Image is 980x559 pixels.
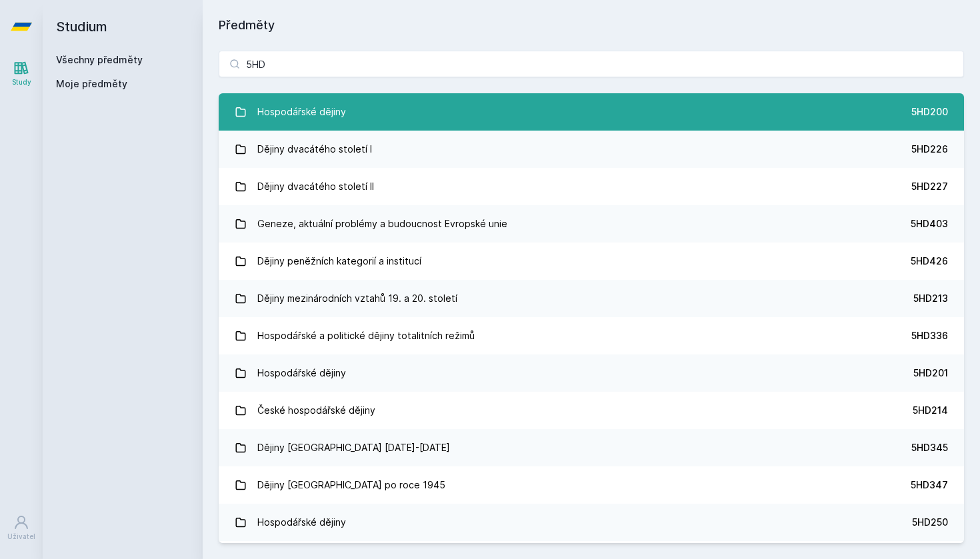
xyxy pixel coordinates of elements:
a: Uživatel [3,508,40,548]
div: Dějiny peněžních kategorií a institucí [257,248,421,275]
a: Study [3,53,40,94]
div: 5HD347 [911,478,948,492]
div: 5HD426 [911,255,948,268]
div: 5HD214 [913,404,948,417]
div: Dějiny [GEOGRAPHIC_DATA] [DATE]-[DATE] [257,434,450,461]
h1: Předměty [219,16,964,35]
div: Uživatel [7,532,35,542]
a: Dějiny dvacátého století II 5HD227 [219,168,964,205]
div: 5HD227 [911,180,948,193]
div: Dějiny [GEOGRAPHIC_DATA] po roce 1945 [257,472,445,498]
div: Hospodářské dějiny [257,509,346,536]
div: Dějiny dvacátého století II [257,173,374,200]
div: 5HD403 [911,217,948,231]
input: Název nebo ident předmětu… [219,51,964,77]
div: 5HD345 [911,441,948,454]
div: Hospodářské dějiny [257,99,346,125]
div: České hospodářské dějiny [257,397,375,424]
a: České hospodářské dějiny 5HD214 [219,392,964,429]
div: 5HD226 [911,143,948,156]
div: Dějiny dvacátého století I [257,136,372,163]
a: Geneze, aktuální problémy a budoucnost Evropské unie 5HD403 [219,205,964,243]
div: Study [12,77,31,87]
a: Dějiny [GEOGRAPHIC_DATA] [DATE]-[DATE] 5HD345 [219,429,964,466]
span: Moje předměty [56,77,127,91]
div: Hospodářské a politické dějiny totalitních režimů [257,322,475,349]
a: Dějiny [GEOGRAPHIC_DATA] po roce 1945 5HD347 [219,466,964,504]
div: 5HD200 [911,105,948,119]
a: Hospodářské dějiny 5HD250 [219,504,964,541]
div: 5HD250 [912,516,948,529]
a: Dějiny mezinárodních vztahů 19. a 20. století 5HD213 [219,280,964,317]
a: Dějiny dvacátého století I 5HD226 [219,131,964,168]
a: Dějiny peněžních kategorií a institucí 5HD426 [219,243,964,280]
div: 5HD336 [911,329,948,342]
div: Hospodářské dějiny [257,360,346,386]
div: 5HD213 [913,292,948,305]
div: Dějiny mezinárodních vztahů 19. a 20. století [257,285,457,312]
div: 5HD201 [913,366,948,380]
a: Hospodářské dějiny 5HD201 [219,354,964,392]
a: Hospodářské dějiny 5HD200 [219,93,964,131]
a: Hospodářské a politické dějiny totalitních režimů 5HD336 [219,317,964,354]
a: Všechny předměty [56,54,143,65]
div: Geneze, aktuální problémy a budoucnost Evropské unie [257,211,507,237]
